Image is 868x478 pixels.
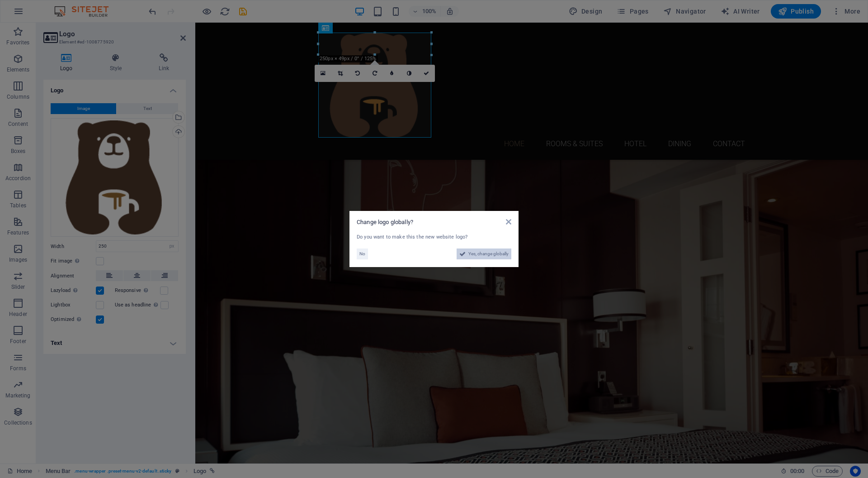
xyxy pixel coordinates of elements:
[359,249,365,259] span: No
[357,219,413,225] span: Change logo globally?
[468,249,509,259] span: Yes, change globally
[457,249,511,259] button: Yes, change globally
[357,234,511,241] div: Do you want to make this the new website logo?
[357,249,368,259] button: No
